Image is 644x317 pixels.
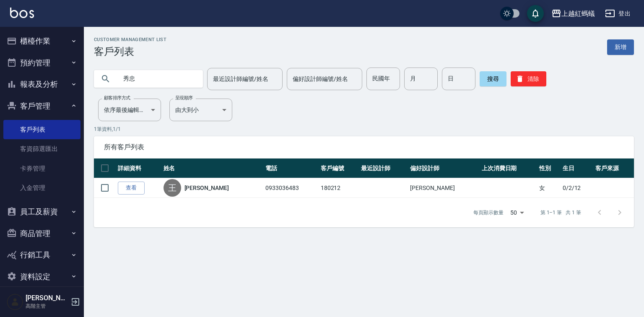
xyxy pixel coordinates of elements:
[359,158,408,178] th: 最近設計師
[408,178,480,198] td: [PERSON_NAME]
[593,158,634,178] th: 客戶來源
[94,46,166,57] h3: 客戶列表
[507,201,527,224] div: 50
[118,182,145,195] a: 查看
[3,120,80,139] a: 客戶列表
[98,99,161,121] div: 依序最後編輯時間
[319,178,359,198] td: 180212
[3,178,80,197] a: 入金管理
[527,5,544,22] button: save
[537,178,561,198] td: 女
[473,209,504,216] p: 每頁顯示數量
[561,178,594,198] td: 0/2/12
[116,158,161,178] th: 詳細資料
[117,68,196,90] input: 搜尋關鍵字
[164,179,181,197] div: 王
[7,294,23,310] img: Person
[3,52,80,74] button: 預約管理
[184,184,229,192] a: [PERSON_NAME]
[319,158,359,178] th: 客戶編號
[3,223,80,244] button: 商品管理
[94,37,166,42] h2: Customer Management List
[161,158,264,178] th: 姓名
[3,159,80,178] a: 卡券管理
[26,302,68,310] p: 高階主管
[104,95,130,101] label: 顧客排序方式
[602,6,634,21] button: 登出
[26,294,68,302] h5: [PERSON_NAME]
[3,266,80,288] button: 資料設定
[10,8,34,18] img: Logo
[3,201,80,223] button: 員工及薪資
[3,244,80,266] button: 行銷工具
[408,158,480,178] th: 偏好設計師
[561,8,595,19] div: 上越紅螞蟻
[607,39,634,55] a: 新增
[480,71,506,86] button: 搜尋
[561,158,594,178] th: 生日
[94,125,634,133] p: 1 筆資料, 1 / 1
[480,158,537,178] th: 上次消費日期
[169,99,232,121] div: 由大到小
[3,73,80,95] button: 報表及分析
[3,139,80,158] a: 客資篩選匯出
[263,178,318,198] td: 0933036483
[540,209,581,216] p: 第 1–1 筆 共 1 筆
[3,30,80,52] button: 櫃檯作業
[175,95,193,101] label: 呈現順序
[104,143,624,151] span: 所有客戶列表
[3,95,80,117] button: 客戶管理
[548,5,598,22] button: 上越紅螞蟻
[511,71,546,86] button: 清除
[263,158,318,178] th: 電話
[537,158,561,178] th: 性別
